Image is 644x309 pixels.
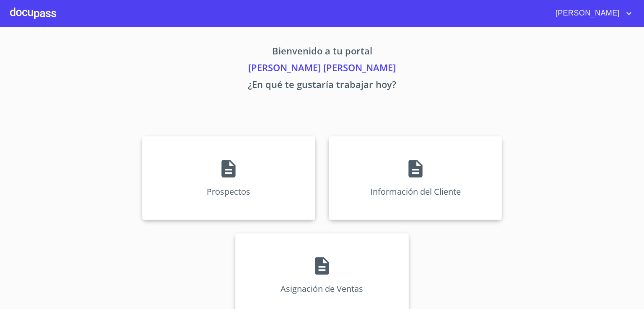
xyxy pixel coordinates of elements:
p: Bienvenido a tu portal [64,44,580,61]
p: Prospectos [207,186,250,197]
p: ¿En qué te gustaría trabajar hoy? [64,77,580,94]
span: [PERSON_NAME] [549,7,624,20]
button: account of current user [549,7,634,20]
p: [PERSON_NAME] [PERSON_NAME] [64,61,580,77]
p: Asignación de Ventas [280,283,363,294]
p: Información del Cliente [370,186,461,197]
